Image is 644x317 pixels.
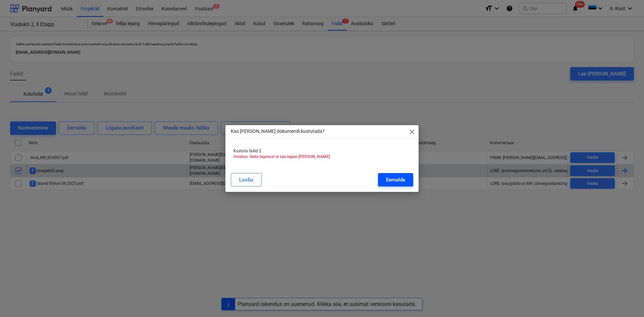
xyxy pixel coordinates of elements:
[233,148,411,154] p: Kustuta failid 2
[408,128,416,136] span: close
[233,154,411,160] p: Hoiatus: Seda tegevust ei saa tagasi [PERSON_NAME]
[231,173,262,187] button: Loobu
[239,175,253,184] div: Loobu
[610,285,644,317] div: Vestlusvidin
[386,175,405,184] div: Eemalda
[231,128,325,135] p: Kas [PERSON_NAME] dokumendi kustutada?
[610,285,644,317] iframe: Chat Widget
[378,173,413,187] button: Eemalda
